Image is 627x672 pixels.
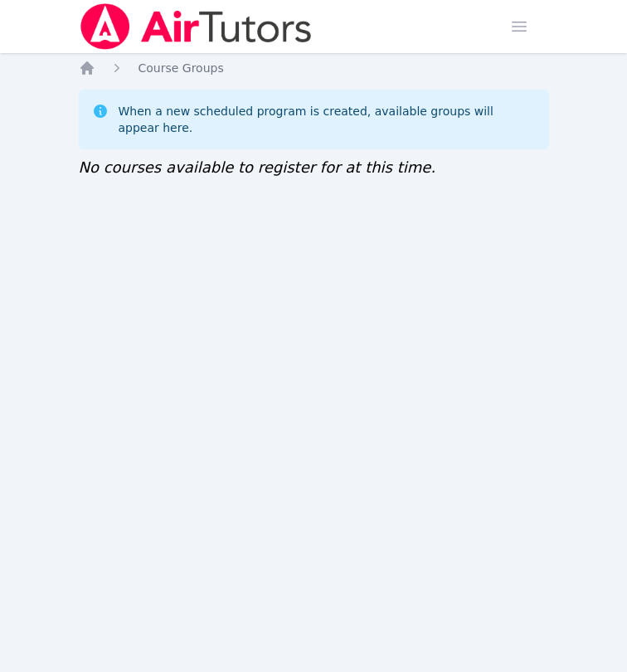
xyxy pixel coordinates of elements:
span: No courses available to register for at this time. [79,158,436,176]
div: When a new scheduled program is created, available groups will appear here. [119,103,536,136]
img: Air Tutors [79,3,313,50]
a: Course Groups [139,60,224,76]
span: Course Groups [139,61,224,75]
nav: Breadcrumb [79,60,549,76]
